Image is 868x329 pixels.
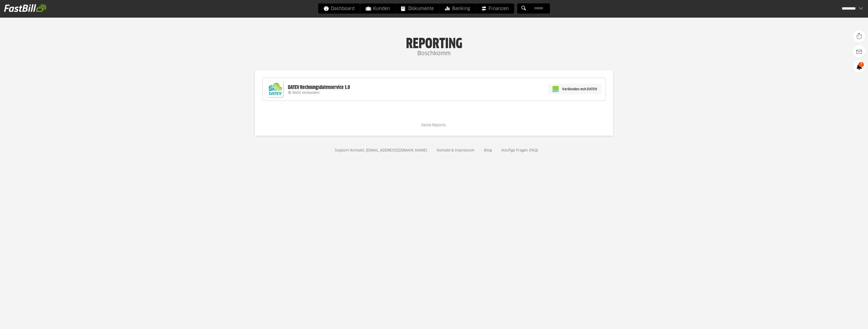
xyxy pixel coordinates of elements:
span: Banking [445,4,470,14]
a: Dashboard [318,4,360,14]
span: Verbinden mit DATEV [562,86,597,92]
span: 7 [858,62,864,67]
span: Kunden [366,4,390,14]
a: Blog [482,149,494,152]
span: Dokumente [401,4,434,14]
a: Häufige Fragen (FAQ) [500,149,540,152]
img: pi-datev-logo-farbig-24.svg [553,86,559,92]
a: Banking [440,4,476,14]
a: 7 [853,61,865,73]
span: Nicht verbunden [292,91,319,95]
a: Dokumente [396,4,439,14]
a: Verbinden mit DATEV [548,84,602,94]
a: Finanzen [476,4,514,14]
span: Dashboard [324,4,355,14]
img: fastbill_logo_white.png [4,4,46,12]
a: Kunden [360,4,395,14]
iframe: Öffnet ein Widget, in dem Sie weitere Informationen finden [829,314,863,326]
a: Support-Kontakt: [EMAIL_ADDRESS][DOMAIN_NAME] [333,149,429,152]
span: Finanzen [481,4,509,14]
a: Kontakt & Impressum [435,149,476,152]
img: DATEV-Datenservice Logo [265,79,285,99]
h1: Reporting [50,36,818,49]
span: Keine Reports. [421,124,447,127]
div: DATEV Rechnungsdatenservice 1.0 [288,84,350,91]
